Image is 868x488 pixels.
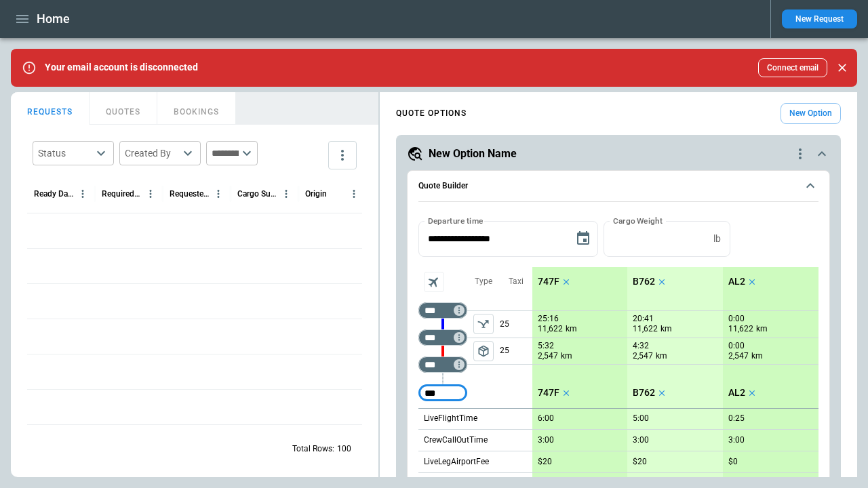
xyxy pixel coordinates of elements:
[728,314,745,324] p: 0:00
[758,58,827,77] button: Connect email
[538,387,559,399] p: 747F
[74,185,92,203] button: Ready Date & Time (UTC) column menu
[473,341,494,361] span: Type of sector
[756,323,768,335] p: km
[538,457,552,467] p: $20
[728,276,745,287] p: AL2
[633,413,649,424] p: 5:00
[500,311,532,338] p: 25
[613,215,663,226] label: Cargo Weight
[428,215,484,226] label: Departure time
[833,53,852,83] div: dismiss
[538,413,554,424] p: 6:00
[424,413,477,424] p: LiveFlightTime
[561,350,572,362] p: km
[38,146,92,160] div: Status
[407,146,830,162] button: New Option Namequote-option-actions
[633,314,654,324] p: 20:41
[781,103,841,124] button: New Option
[418,329,467,346] div: Too short
[424,272,444,292] span: Aircraft selection
[475,276,492,287] p: Type
[633,457,647,467] p: $20
[125,146,179,160] div: Created By
[728,413,745,424] p: 0:25
[473,314,494,334] button: left aligned
[728,323,753,335] p: 11,622
[473,314,494,334] span: Type of sector
[728,435,745,445] p: 3:00
[782,9,857,28] button: New Request
[429,146,517,161] h5: New Option Name
[102,189,142,199] div: Required Date & Time (UTC)
[633,387,655,399] p: B762
[477,344,490,358] span: package_2
[570,225,597,252] button: Choose date, selected date is Sep 19, 2025
[713,233,721,245] p: lb
[424,456,489,468] p: LiveLegAirportFee
[473,341,494,361] button: left aligned
[751,350,763,362] p: km
[418,171,818,202] button: Quote Builder
[90,92,157,125] button: QUOTES
[237,189,277,199] div: Cargo Summary
[792,146,808,162] div: quote-option-actions
[424,434,488,446] p: CrewCallOutTime
[34,189,74,199] div: Ready Date & Time (UTC)
[728,341,745,351] p: 0:00
[633,350,653,362] p: 2,547
[728,387,745,399] p: AL2
[538,323,563,335] p: 11,622
[633,323,658,335] p: 11,622
[728,457,738,467] p: $0
[345,185,363,203] button: Origin column menu
[396,110,467,117] h4: QUOTE OPTIONS
[277,185,295,203] button: Cargo Summary column menu
[538,435,554,445] p: 3:00
[633,435,649,445] p: 3:00
[633,276,655,287] p: B762
[656,350,667,362] p: km
[538,276,559,287] p: 747F
[328,141,357,169] button: more
[337,443,351,455] p: 100
[292,443,334,455] p: Total Rows:
[210,185,227,203] button: Requested Route column menu
[142,185,159,203] button: Required Date & Time (UTC) column menu
[418,385,467,401] div: Too short
[305,189,327,199] div: Origin
[418,357,467,373] div: Too short
[660,323,672,335] p: km
[170,189,210,199] div: Requested Route
[538,350,558,362] p: 2,547
[11,92,90,125] button: REQUESTS
[538,341,554,351] p: 5:32
[418,302,467,319] div: Too short
[538,314,559,324] p: 25:16
[418,182,468,190] h6: Quote Builder
[500,338,532,364] p: 25
[157,92,236,125] button: BOOKINGS
[633,341,649,351] p: 4:32
[45,62,198,73] p: Your email account is disconnected
[509,276,524,287] p: Taxi
[728,350,749,362] p: 2,547
[566,323,577,335] p: km
[37,11,70,27] h1: Home
[833,58,852,77] button: Close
